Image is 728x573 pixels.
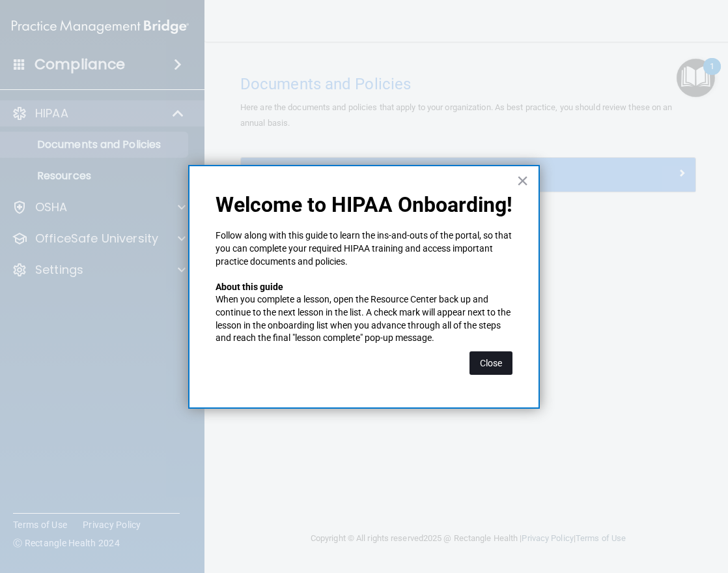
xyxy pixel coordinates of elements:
[216,192,512,217] p: Welcome to HIPAA Onboarding!
[216,282,283,292] strong: About this guide
[469,351,512,375] button: Close
[663,483,712,533] iframe: Drift Widget Chat Controller
[216,229,512,268] p: Follow along with this guide to learn the ins-and-outs of the portal, so that you can complete yo...
[516,170,529,191] button: Close
[216,293,512,344] p: When you complete a lesson, open the Resource Center back up and continue to the next lesson in t...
